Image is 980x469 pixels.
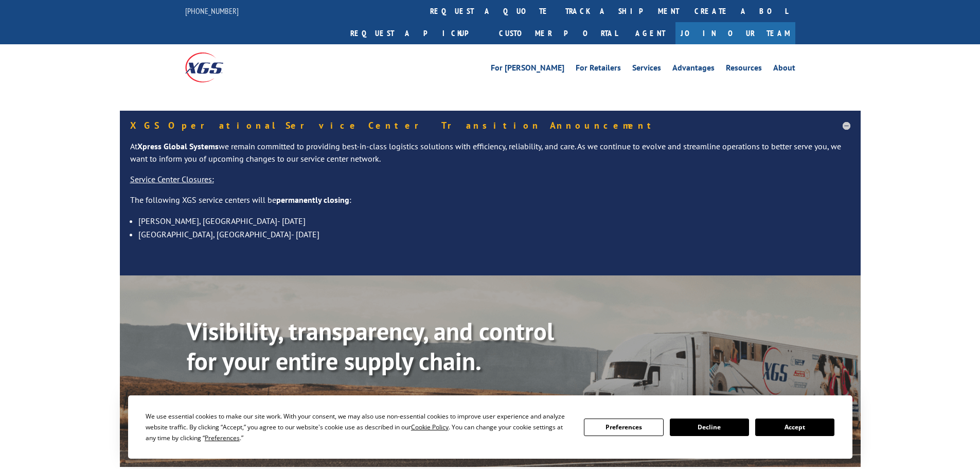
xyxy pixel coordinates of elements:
[670,419,749,436] button: Decline
[205,433,240,442] span: Preferences
[187,315,554,377] b: Visibility, transparency, and control for your entire supply chain.
[491,22,625,44] a: Customer Portal
[146,411,572,443] div: We use essential cookies to make our site work. With your consent, we may also use non-essential ...
[625,22,675,44] a: Agent
[137,141,219,151] strong: Xpress Global Systems
[726,64,762,75] a: Resources
[675,22,795,44] a: Join Our Team
[411,423,449,431] span: Cookie Policy
[755,419,834,436] button: Accept
[343,22,491,44] a: Request a pickup
[584,419,663,436] button: Preferences
[130,194,850,215] p: The following XGS service centers will be :
[491,64,564,75] a: For [PERSON_NAME]
[130,141,850,173] p: At we remain committed to providing best-in-class logistics solutions with efficiency, reliabilit...
[138,214,850,228] li: [PERSON_NAME], [GEOGRAPHIC_DATA]- [DATE]
[128,395,852,459] div: Cookie Consent Prompt
[138,228,850,241] li: [GEOGRAPHIC_DATA], [GEOGRAPHIC_DATA]- [DATE]
[130,121,850,130] h5: XGS Operational Service Center Transition Announcement
[672,64,715,75] a: Advantages
[130,174,214,184] u: Service Center Closures:
[185,6,239,16] a: [PHONE_NUMBER]
[773,64,795,75] a: About
[632,64,661,75] a: Services
[576,64,621,75] a: For Retailers
[276,195,349,205] strong: permanently closing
